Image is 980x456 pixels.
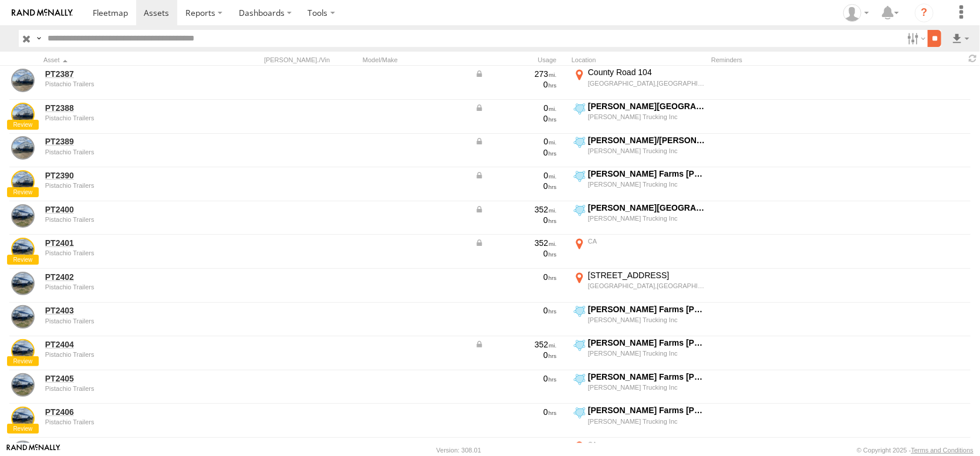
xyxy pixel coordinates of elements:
div: Location [572,56,707,64]
div: 0 [475,441,557,451]
div: [PERSON_NAME]./Vin [264,56,358,64]
div: Data from Vehicle CANbus [475,69,557,79]
a: Terms and Conditions [911,447,974,454]
div: Data from Vehicle CANbus [475,238,557,248]
img: rand-logo.svg [12,9,73,17]
div: Data from Vehicle CANbus [475,103,557,113]
div: 0 [475,79,557,90]
div: [PERSON_NAME] Trucking Inc [588,113,705,121]
a: PT2406 [45,407,206,417]
div: 0 [475,350,557,360]
div: undefined [45,148,206,156]
a: View Asset Details [11,136,35,160]
div: 0 [475,272,557,282]
div: undefined [45,351,206,358]
a: View Asset Details [11,204,35,228]
div: undefined [45,283,206,291]
div: [GEOGRAPHIC_DATA],[GEOGRAPHIC_DATA] [588,79,705,87]
label: Click to View Current Location [572,168,707,200]
div: Click to Sort [43,56,208,64]
label: Click to View Current Location [572,270,707,302]
div: CA [588,440,705,448]
div: undefined [45,385,206,392]
a: View Asset Details [11,69,35,92]
label: Click to View Current Location [572,101,707,133]
a: PT2402 [45,272,206,282]
div: [GEOGRAPHIC_DATA],[GEOGRAPHIC_DATA] [588,282,705,290]
div: [PERSON_NAME] Trucking Inc [588,147,705,155]
i: ? [915,4,934,22]
div: undefined [45,249,206,256]
div: 0 [475,113,557,124]
div: [PERSON_NAME] Farms [PERSON_NAME] Pistachio Plant [588,371,705,382]
label: Click to View Current Location [572,202,707,234]
div: 0 [475,373,557,384]
div: [PERSON_NAME] Trucking Inc [588,180,705,188]
label: Click to View Current Location [572,67,707,99]
div: Usage [473,56,567,64]
div: [PERSON_NAME] Trucking Inc [588,214,705,222]
a: View Asset Details [11,170,35,194]
div: Version: 308.01 [437,447,481,454]
div: [PERSON_NAME] Trucking Inc [588,383,705,391]
a: PT2401 [45,238,206,248]
div: undefined [45,216,206,223]
a: PT2404 [45,339,206,350]
label: Click to View Current Location [572,337,707,369]
div: Data from Vehicle CANbus [475,339,557,350]
div: undefined [45,182,206,189]
a: PT2388 [45,103,206,113]
label: Click to View Current Location [572,236,707,268]
div: Reminders [711,56,843,64]
div: [PERSON_NAME] Farms [PERSON_NAME] Pistachio Plant [588,304,705,315]
label: Click to View Current Location [572,304,707,336]
label: Search Query [34,30,43,47]
div: undefined [45,114,206,121]
div: 0 [475,305,557,316]
label: Click to View Current Location [572,135,707,167]
div: [PERSON_NAME] Trucking Inc [588,417,705,425]
a: PT2407 [45,441,206,451]
a: View Asset Details [11,238,35,261]
div: 0 [475,147,557,158]
div: Data from Vehicle CANbus [475,204,557,215]
div: [PERSON_NAME]/[PERSON_NAME] Rd [STREET_ADDRESS] [588,135,705,146]
div: Data from Vehicle CANbus [475,136,557,147]
div: Model/Make [363,56,468,64]
div: [PERSON_NAME] Farms [PERSON_NAME] Pistachio Plant [588,168,705,179]
div: © Copyright 2025 - [857,447,974,454]
div: [PERSON_NAME][GEOGRAPHIC_DATA][STREET_ADDRESS] [588,101,705,112]
div: undefined [45,418,206,425]
a: View Asset Details [11,373,35,397]
label: Export results as... [951,30,971,47]
div: County Road 104 [588,67,705,77]
label: Click to View Current Location [572,405,707,437]
a: PT2403 [45,305,206,316]
span: Refresh [966,53,980,64]
div: CA [588,237,705,245]
div: Data from Vehicle CANbus [475,170,557,181]
div: Dennis Braga [839,4,873,22]
a: View Asset Details [11,407,35,430]
div: 0 [475,215,557,225]
div: 0 [475,407,557,417]
label: Click to View Current Location [572,371,707,403]
div: [PERSON_NAME] Trucking Inc [588,316,705,324]
a: PT2387 [45,69,206,79]
div: undefined [45,80,206,87]
a: View Asset Details [11,339,35,363]
div: [PERSON_NAME] Trucking Inc [588,349,705,357]
a: View Asset Details [11,103,35,126]
label: Search Filter Options [903,30,928,47]
a: PT2389 [45,136,206,147]
div: [STREET_ADDRESS] [588,270,705,281]
a: View Asset Details [11,272,35,295]
a: PT2390 [45,170,206,181]
div: 0 [475,248,557,259]
a: Visit our Website [6,444,60,456]
div: [PERSON_NAME][GEOGRAPHIC_DATA][STREET_ADDRESS] [588,202,705,213]
a: View Asset Details [11,305,35,329]
div: 0 [475,181,557,191]
a: PT2405 [45,373,206,384]
div: undefined [45,317,206,325]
